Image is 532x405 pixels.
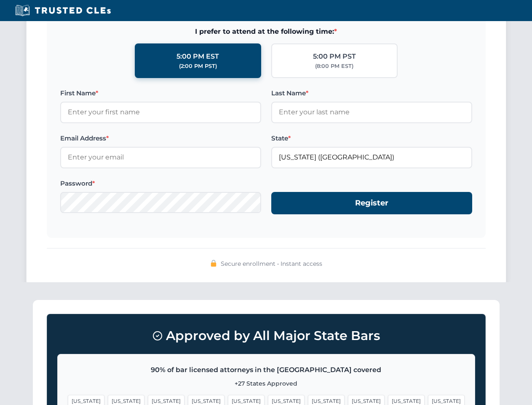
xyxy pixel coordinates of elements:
[271,147,472,168] input: Florida (FL)
[271,133,472,143] label: State
[57,324,475,347] h3: Approved by All Major State Bars
[271,192,472,214] button: Register
[60,133,261,143] label: Email Address
[271,102,472,123] input: Enter your last name
[60,147,261,168] input: Enter your email
[68,379,465,388] p: +27 States Approved
[60,102,261,123] input: Enter your first name
[271,88,472,98] label: Last Name
[210,260,217,267] img: 🔒
[315,62,353,70] div: (8:00 PM EST)
[60,178,261,189] label: Password
[221,259,322,268] span: Secure enrollment • Instant access
[60,88,261,98] label: First Name
[60,26,472,37] span: I prefer to attend at the following time:
[13,4,113,17] img: Trusted CLEs
[68,364,465,375] p: 90% of bar licensed attorneys in the [GEOGRAPHIC_DATA] covered
[313,51,356,62] div: 5:00 PM PST
[176,51,219,62] div: 5:00 PM EST
[179,62,217,70] div: (2:00 PM PST)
